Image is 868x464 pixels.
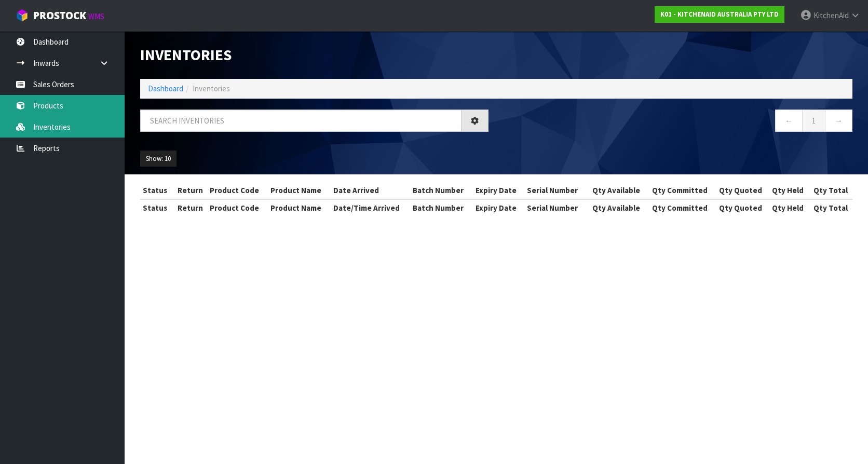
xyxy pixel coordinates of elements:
[473,199,524,216] th: Expiry Date
[713,182,767,199] th: Qty Quoted
[410,182,472,199] th: Batch Number
[173,199,208,216] th: Return
[140,151,177,167] button: Show: 10
[504,110,852,135] nav: Page navigation
[268,199,330,216] th: Product Name
[331,199,411,216] th: Date/Time Arrived
[813,10,849,20] span: KitchenAid
[808,182,852,199] th: Qty Total
[825,110,852,132] a: →
[713,199,767,216] th: Qty Quoted
[193,84,230,93] span: Inventories
[140,110,462,132] input: Search inventories
[410,199,472,216] th: Batch Number
[767,182,808,199] th: Qty Held
[646,182,713,199] th: Qty Committed
[775,110,803,132] a: ←
[148,84,183,93] a: Dashboard
[16,9,29,22] img: cube-alt.png
[802,110,825,132] a: 1
[207,182,268,199] th: Product Code
[331,182,411,199] th: Date Arrived
[140,47,489,63] h1: Inventories
[808,199,852,216] th: Qty Total
[767,199,808,216] th: Qty Held
[33,9,86,22] span: ProStock
[587,182,646,199] th: Qty Available
[646,199,713,216] th: Qty Committed
[268,182,330,199] th: Product Name
[524,199,587,216] th: Serial Number
[524,182,587,199] th: Serial Number
[88,11,104,21] small: WMS
[473,182,524,199] th: Expiry Date
[207,199,268,216] th: Product Code
[587,199,646,216] th: Qty Available
[660,10,779,19] strong: K01 - KITCHENAID AUSTRALIA PTY LTD
[140,182,173,199] th: Status
[140,199,173,216] th: Status
[173,182,208,199] th: Return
